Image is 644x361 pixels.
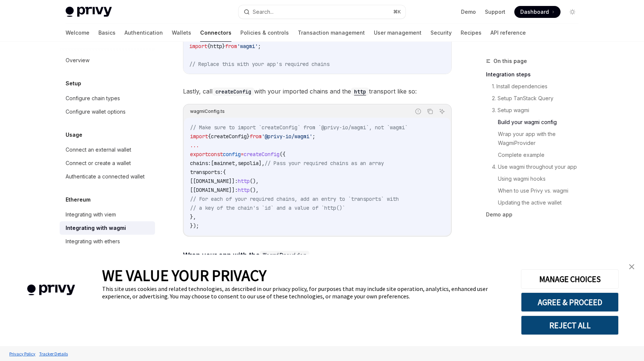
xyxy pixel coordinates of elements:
[624,259,639,274] a: close banner
[250,133,262,140] span: from
[238,187,250,193] span: http
[425,107,435,116] button: Copy the contents from the code block
[66,94,120,103] div: Configure chain types
[486,209,584,221] a: Demo app
[66,210,116,219] div: Integrating with viem
[393,9,401,15] span: ⌘ K
[60,156,155,170] a: Connect or create a wallet
[211,133,247,140] span: createConfig
[190,133,208,140] span: import
[60,54,155,67] a: Overview
[189,61,329,67] span: // Replace this with your app's required chains
[485,8,505,16] a: Support
[66,159,131,168] div: Connect or create a wallet
[60,143,155,156] a: Connect an external wallet
[437,107,447,116] button: Ask AI
[66,224,126,232] div: Integrating with wagmi
[222,43,225,50] span: }
[247,133,250,140] span: }
[124,24,163,42] a: Authentication
[214,160,235,167] span: mainnet
[280,151,285,158] span: ({
[258,43,261,50] span: ;
[66,7,112,17] img: light logo
[190,205,345,211] span: // a key of the chain's `id` and a value of `http()`
[253,7,274,16] div: Search...
[200,24,231,42] a: Connectors
[244,151,280,158] span: createConfig
[262,133,312,140] span: '@privy-io/wagmi'
[190,107,225,116] div: wagmiConfig.ts
[461,24,482,42] a: Recipes
[102,266,266,285] span: WE VALUE YOUR PRIVACY
[492,80,584,92] a: 1. Install dependencies
[235,160,238,167] span: ,
[7,347,37,360] a: Privacy Policy
[240,24,289,42] a: Policies & controls
[566,6,578,18] button: Toggle dark mode
[211,160,214,167] span: [
[461,8,476,16] a: Demo
[490,24,526,42] a: API reference
[498,149,584,161] a: Complete example
[265,160,384,167] span: // Pass your required chains as an array
[208,133,211,140] span: {
[66,79,81,88] h5: Setup
[66,107,126,116] div: Configure wallet options
[223,169,226,175] span: {
[183,86,452,96] span: Lastly, call with your imported chains and the transport like so:
[629,264,634,269] img: close banner
[239,5,405,19] button: Search...⌘K
[208,151,223,158] span: const
[498,197,584,209] a: Updating the active wallet
[60,235,155,248] a: Integrating with ethers
[60,170,155,183] a: Authenticate a connected wallet
[351,88,369,95] a: http
[498,128,584,149] a: Wrap your app with the WagmiProvider
[60,221,155,235] a: Integrating with wagmi
[212,88,254,96] code: createConfig
[66,145,131,154] div: Connect an external wallet
[225,43,237,50] span: from
[98,24,116,42] a: Basics
[514,6,561,18] a: Dashboard
[520,8,549,16] span: Dashboard
[492,104,584,116] a: 3. Setup wagmi
[413,107,423,116] button: Report incorrect code
[190,124,408,131] span: // Make sure to import `createConfig` from `@privy-io/wagmi`, not `wagmi`
[210,43,222,50] span: http
[190,187,238,193] span: [[DOMAIN_NAME]]:
[60,105,155,118] a: Configure wallet options
[66,237,120,246] div: Integrating with ethers
[60,92,155,105] a: Configure chain types
[241,151,244,158] span: =
[498,116,584,128] a: Build your wagmi config
[37,347,70,360] a: Tracker Details
[259,160,265,167] span: ],
[351,88,369,96] code: http
[521,292,619,312] button: AGREE & PROCEED
[66,172,145,181] div: Authenticate a connected wallet
[190,222,199,229] span: });
[498,173,584,185] a: Using wagmi hooks
[238,178,250,184] span: http
[190,178,238,184] span: [[DOMAIN_NAME]]:
[486,69,584,80] a: Integration steps
[66,130,82,139] h5: Usage
[223,151,241,158] span: config
[190,196,399,202] span: // For each of your required chains, add an entry to `transports` with
[498,185,584,197] a: When to use Privy vs. wagmi
[66,195,91,204] h5: Ethereum
[66,24,89,42] a: Welcome
[493,57,527,66] span: On this page
[189,43,207,50] span: import
[190,151,208,158] span: export
[60,208,155,221] a: Integrating with viem
[492,92,584,104] a: 2. Setup TanStack Query
[374,24,422,42] a: User management
[260,251,309,260] code: WagmiProvider
[11,274,91,306] img: company logo
[190,169,223,175] span: transports:
[237,43,258,50] span: 'wagmi'
[183,250,309,260] span: Wrap your app with the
